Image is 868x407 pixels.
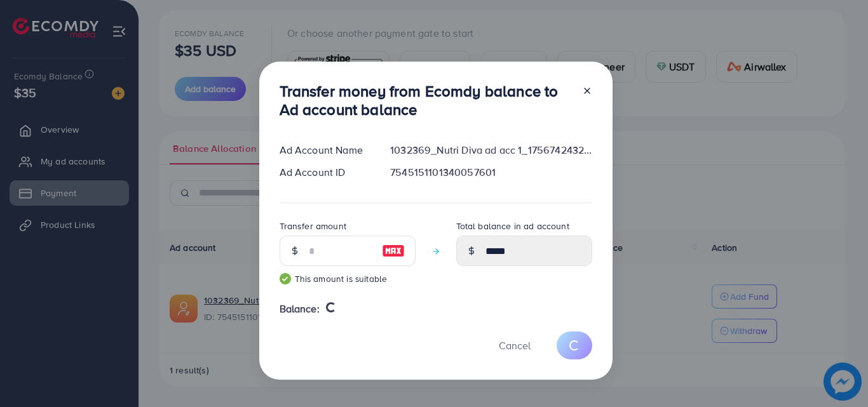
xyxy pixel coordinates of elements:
label: Transfer amount [280,220,346,232]
div: Ad Account Name [269,143,381,157]
span: Balance: [280,302,320,316]
h3: Transfer money from Ecomdy balance to Ad account balance [280,82,572,119]
span: Cancel [499,338,531,352]
small: This amount is suitable [280,272,416,285]
button: Cancel [483,331,546,359]
img: guide [280,273,291,284]
label: Total balance in ad account [456,220,569,232]
div: Ad Account ID [269,165,381,180]
div: 1032369_Nutri Diva ad acc 1_1756742432079 [380,143,602,157]
img: image [382,243,405,258]
div: 7545151101340057601 [380,165,602,180]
